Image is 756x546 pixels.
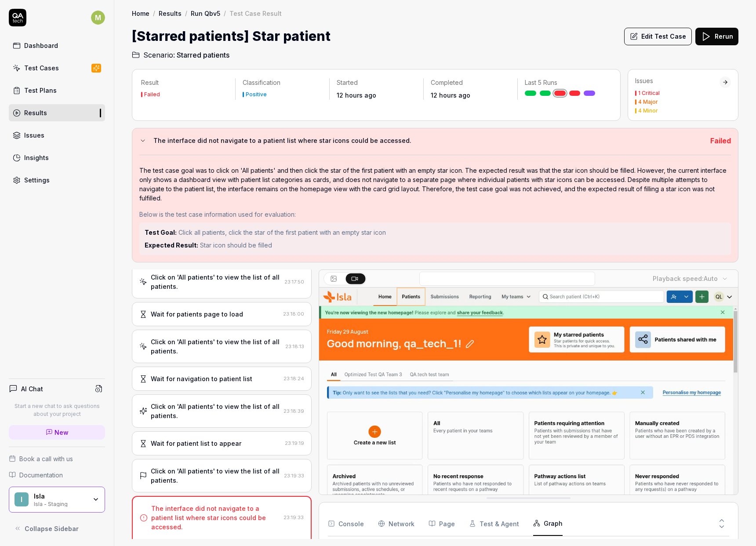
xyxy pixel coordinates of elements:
[9,149,105,166] a: Insights
[431,78,510,87] p: Completed
[159,9,182,18] a: Results
[285,440,304,446] time: 23:19:19
[132,50,229,60] a: Scenario:Starred patients
[337,78,416,87] p: Started
[284,473,304,479] time: 23:19:33
[337,91,376,99] time: 12 hours ago
[151,466,280,485] div: Click on 'All patients' to view the list of all patients.
[151,504,280,531] div: The interface did not navigate to a patient list where star icons could be accessed.
[34,500,87,507] div: Isla - Staging
[25,524,79,533] span: Collapse Sidebar
[638,108,658,113] div: 4 Minor
[283,514,304,521] time: 23:19:33
[19,454,73,463] span: Book a call with us
[9,82,105,99] a: Test Plans
[9,520,105,537] button: Collapse Sidebar
[24,63,59,73] div: Test Cases
[328,511,364,536] button: Console
[229,9,282,18] div: Test Case Result
[151,273,281,291] div: Click on 'All patients' to view the list of all patients.
[9,402,105,418] p: Start a new chat to ask questions about your project
[200,241,272,249] span: Star icon should be filled
[533,511,563,536] button: Graph
[91,9,105,26] button: M
[624,28,692,45] button: Edit Test Case
[653,274,718,283] div: Playback speed:
[151,337,282,356] div: Click on 'All patients' to view the list of all patients.
[9,104,105,121] a: Results
[695,28,738,45] button: Rerun
[55,428,69,437] span: New
[153,9,155,18] div: /
[525,78,604,87] p: Last 5 Runs
[24,153,49,162] div: Insights
[151,402,280,420] div: Click on 'All patients' to view the list of all patients.
[132,26,331,46] h1: [Starred patients] Star patient
[139,210,731,219] div: Below is the test case information used for evaluation:
[139,166,731,203] div: The test case goal was to click on 'All patients' and then click the star of the first patient wi...
[246,92,267,97] div: Positive
[177,50,229,60] span: Starred patients
[9,470,105,480] a: Documentation
[284,279,304,285] time: 23:17:50
[15,492,29,506] span: I
[21,384,43,393] h4: AI Chat
[378,511,414,536] button: Network
[638,99,658,105] div: 4 Major
[429,511,455,536] button: Page
[153,135,703,146] h3: The interface did not navigate to a patient list where star icons could be accessed.
[191,9,220,18] a: Run Qbv5
[144,92,160,97] div: Failed
[24,108,47,117] div: Results
[19,470,63,480] span: Documentation
[9,425,105,440] a: New
[142,50,175,60] span: Scenario:
[9,171,105,189] a: Settings
[469,511,519,536] button: Test & Agent
[24,131,44,140] div: Issues
[185,9,187,18] div: /
[9,127,105,144] a: Issues
[151,309,243,319] div: Wait for patients page to load
[635,76,720,85] div: Issues
[91,11,105,25] span: M
[139,135,703,146] button: The interface did not navigate to a patient list where star icons could be accessed.
[638,91,660,96] div: 1 Critical
[145,241,198,249] strong: Expected Result:
[141,78,228,87] p: Result
[132,9,149,18] a: Home
[224,9,226,18] div: /
[178,229,386,236] span: Click all patients, click the star of the first patient with an empty star icon
[283,311,304,317] time: 23:18:00
[34,492,87,500] div: Isla
[9,487,105,513] button: IIslaIsla - Staging
[283,375,304,382] time: 23:18:24
[243,78,322,87] p: Classification
[24,86,57,95] div: Test Plans
[285,343,304,349] time: 23:18:13
[283,408,304,414] time: 23:18:39
[151,439,241,448] div: Wait for patient list to appear
[9,37,105,54] a: Dashboard
[9,454,105,463] a: Book a call with us
[710,136,731,145] span: Failed
[24,175,50,185] div: Settings
[145,229,177,236] strong: Test Goal:
[9,59,105,76] a: Test Cases
[24,41,58,50] div: Dashboard
[431,91,470,99] time: 12 hours ago
[151,374,252,383] div: Wait for navigation to patient list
